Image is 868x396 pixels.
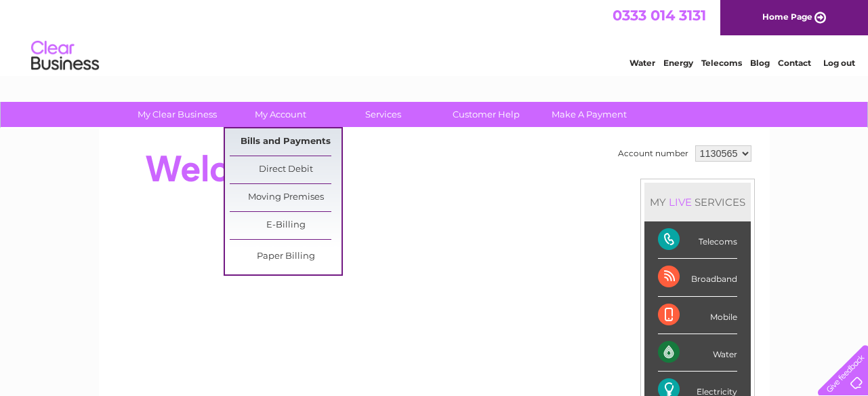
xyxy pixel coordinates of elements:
a: Bills and Payments [230,128,342,156]
a: Direct Debit [230,156,342,183]
a: Contact [778,58,811,68]
a: Telecoms [701,58,742,68]
div: Mobile [658,297,737,334]
div: Broadband [658,259,737,296]
a: Moving Premises [230,184,342,211]
a: Blog [750,58,770,68]
div: LIVE [666,196,695,209]
a: My Account [224,102,336,127]
a: Make A Payment [533,102,645,127]
a: Water [629,58,655,68]
div: Water [658,334,737,372]
a: Log out [823,58,855,68]
td: Account number [615,142,692,165]
a: Customer Help [430,102,542,127]
img: logo.png [30,35,100,77]
a: Paper Billing [230,243,342,270]
div: MY SERVICES [644,183,751,221]
a: E-Billing [230,212,342,239]
a: Services [327,102,439,127]
a: 0333 014 3131 [613,7,706,24]
div: Telecoms [658,221,737,259]
div: Clear Business is a trading name of Verastar Limited (registered in [GEOGRAPHIC_DATA] No. 3667643... [115,7,755,66]
a: My Clear Business [121,102,233,127]
a: Energy [663,58,693,68]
